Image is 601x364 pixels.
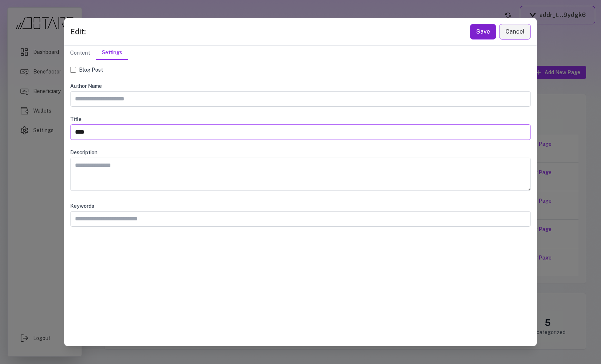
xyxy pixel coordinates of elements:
label: Blog Post [79,66,103,73]
label: Title [70,116,531,123]
label: Author Name [70,82,531,90]
button: Cancel [499,24,531,40]
button: Save [470,24,496,40]
h2: Edit: [70,27,86,37]
label: Description [70,149,531,156]
label: Keywords [70,202,531,210]
button: Settings [96,46,128,60]
button: Content [64,46,96,60]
